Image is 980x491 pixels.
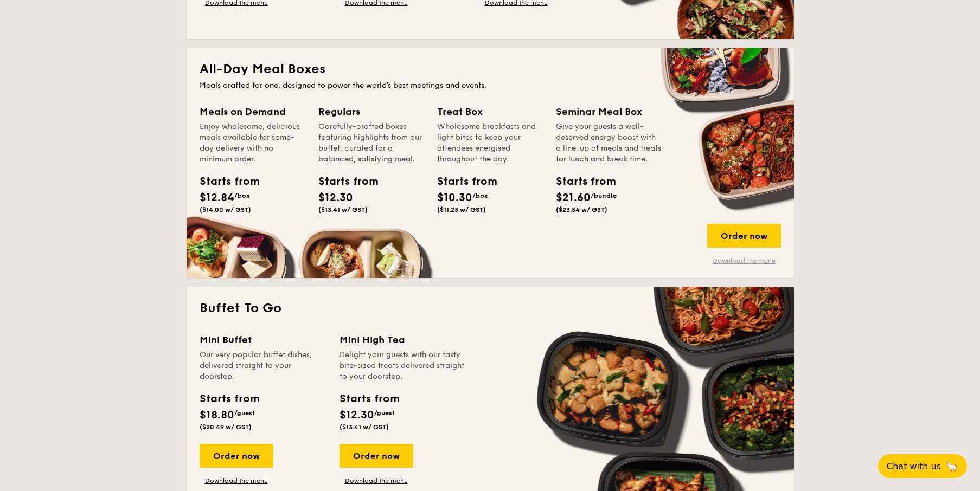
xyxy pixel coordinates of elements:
div: Mini High Tea [340,332,466,347]
span: ($23.54 w/ GST) [556,206,607,214]
span: /guest [234,409,255,417]
span: $12.30 [318,191,353,204]
a: Download the menu [707,256,781,265]
div: Seminar Meal Box [556,104,662,119]
div: Starts from [556,173,605,190]
span: ($20.49 w/ GST) [200,423,252,431]
button: Chat with us🦙 [878,454,967,478]
span: $21.60 [556,191,591,204]
span: $10.30 [437,191,472,204]
div: Order now [707,224,781,248]
div: Order now [340,444,413,468]
div: Starts from [200,391,259,407]
span: 🦙 [945,460,958,473]
div: Mini Buffet [200,332,326,347]
div: Meals on Demand [200,104,305,119]
div: Meals crafted for one, designed to power the world's best meetings and events. [200,80,781,91]
a: Download the menu [200,476,273,485]
span: ($14.00 w/ GST) [200,206,251,214]
span: ($13.41 w/ GST) [318,206,368,214]
span: ($13.41 w/ GST) [340,423,389,431]
span: /guest [374,409,395,417]
a: Download the menu [340,476,413,485]
div: Our very popular buffet dishes, delivered straight to your doorstep. [200,350,326,382]
div: Delight your guests with our tasty bite-sized treats delivered straight to your doorstep. [340,350,466,382]
div: Carefully-crafted boxes featuring highlights from our buffet, curated for a balanced, satisfying ... [318,121,424,165]
span: /box [234,192,250,199]
div: Give your guests a well-deserved energy boost with a line-up of meals and treats for lunch and br... [556,121,662,165]
div: Enjoy wholesome, delicious meals available for same-day delivery with no minimum order. [200,121,305,165]
span: $12.84 [200,191,234,204]
div: Starts from [200,173,248,190]
span: $12.30 [340,409,374,422]
div: Wholesome breakfasts and light bites to keep your attendees energised throughout the day. [437,121,543,165]
div: Starts from [340,391,399,407]
h2: All-Day Meal Boxes [200,61,781,78]
span: /bundle [591,192,617,199]
span: /box [472,192,488,199]
span: $18.80 [200,409,234,422]
div: Regulars [318,104,424,119]
div: Starts from [318,173,367,190]
div: Starts from [437,173,486,190]
div: Order now [200,444,273,468]
div: Treat Box [437,104,543,119]
span: ($11.23 w/ GST) [437,206,486,214]
h2: Buffet To Go [200,300,781,317]
span: Chat with us [887,461,941,471]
